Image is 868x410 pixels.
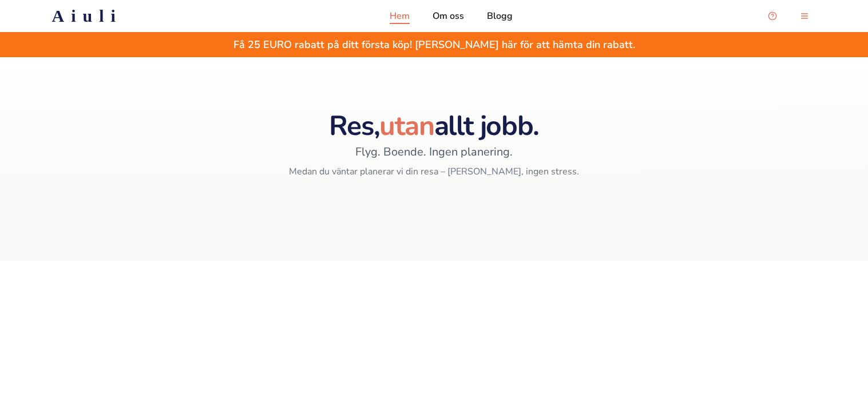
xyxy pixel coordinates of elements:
[52,6,122,26] h2: Aiuli
[761,5,784,27] button: Open support chat
[355,144,513,160] span: Flyg. Boende. Ingen planering.
[379,107,434,145] span: utan
[34,6,141,26] a: Aiuli
[329,107,538,145] span: Res, allt jobb.
[390,9,410,23] a: Hem
[289,165,579,178] span: Medan du väntar planerar vi din resa – [PERSON_NAME], ingen stress.
[793,5,816,27] button: menu-button
[433,9,464,23] a: Om oss
[487,9,513,23] a: Blogg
